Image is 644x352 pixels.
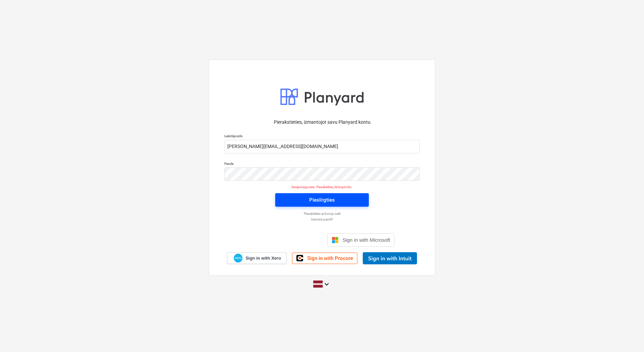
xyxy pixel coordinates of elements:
a: Sign in with Procore [292,253,357,264]
p: Lietotājvārds [224,134,420,140]
iframe: Poga Pierakstīties ar Google kontu [246,233,325,247]
img: Microsoft logo [332,237,339,243]
div: Pieslēgties [309,196,335,204]
a: Piesakieties ar burvju saiti [221,211,423,216]
span: Sign in with Microsoft [343,237,390,243]
p: Parole [224,162,420,167]
span: Sign in with Xero [246,255,281,261]
i: keyboard_arrow_down [323,280,331,288]
input: Lietotājvārds [224,140,420,153]
p: Sesija beigusies. Piesakieties, lai turpinātu. [220,185,424,189]
a: Aizmirsi paroli? [221,217,423,222]
img: Xero logo [234,254,243,263]
span: Sign in with Procore [307,255,353,261]
button: Pieslēgties [275,193,369,207]
a: Sign in with Xero [227,252,287,264]
p: Pierakstieties, izmantojot savu Planyard kontu [224,119,420,126]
